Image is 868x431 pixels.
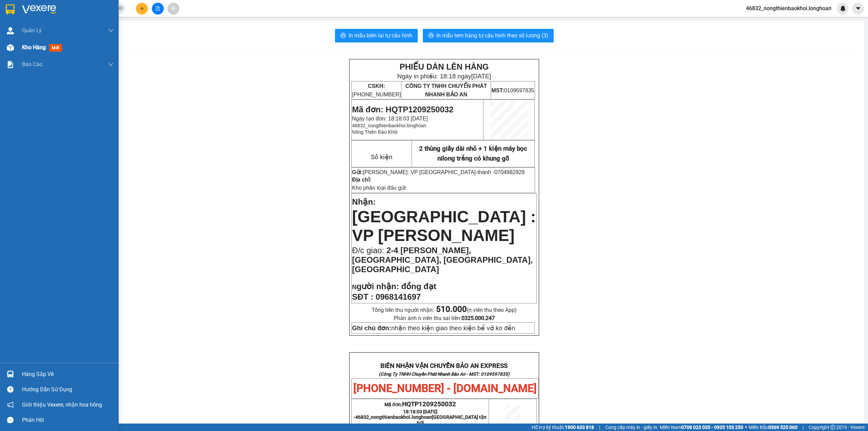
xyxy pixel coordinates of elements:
[7,417,14,423] span: message
[491,88,534,93] span: 0109597835
[349,31,412,40] span: In mẫu biên lai tự cấu hình
[352,283,399,291] strong: N
[855,5,861,12] span: caret-down
[49,44,62,52] span: mới
[352,116,428,121] span: Ngày tạo đơn: 18:18:03 [DATE]
[7,61,14,68] img: solution-icon
[7,386,14,393] span: question-circle
[22,400,102,409] span: Giới thiệu Vexere, nhận hoa hồng
[745,426,747,429] span: ⚪️
[660,424,743,431] span: Miền Nam
[394,315,495,321] span: Phản ánh n.viên thu sai tiền:
[384,402,456,407] span: Mã đơn:
[22,26,42,35] span: Quản Lý
[352,169,363,175] strong: Gửi:
[355,414,487,425] span: 46832_nongthienbaokhoi.longhoan
[152,3,164,15] button: file-add
[352,185,407,191] span: Kho phân loại đầu gửi:
[352,246,386,255] span: Đ/c giao:
[136,3,148,15] button: plus
[140,6,144,11] span: plus
[436,31,548,40] span: In mẫu tem hàng tự cấu hình theo số lượng (3)
[368,83,385,89] strong: CSKH:
[605,424,658,431] span: Cung cấp máy in - giấy in:
[428,33,434,39] span: printer
[376,292,421,301] span: 0968141697
[830,425,835,430] span: copyright
[59,23,124,35] span: CÔNG TY TNHH CHUYỂN PHÁT NHANH BẢO AN
[852,3,864,15] button: caret-down
[335,29,418,42] button: printerIn mẫu biên lai tự cấu hình
[471,73,491,80] span: [DATE]
[599,424,600,431] span: |
[352,324,515,332] span: nhận theo kiện giao theo kiện bể vỡ ko đền
[402,400,456,408] span: HQTP1209250032
[372,307,517,313] span: Tổng tiền thu người nhận:
[119,5,123,12] span: close-circle
[352,246,533,274] span: 2-4 [PERSON_NAME], [GEOGRAPHIC_DATA], [GEOGRAPHIC_DATA], [GEOGRAPHIC_DATA]
[352,129,397,135] span: Nông Thiên Bảo Khôi
[352,105,453,114] span: Mã đơn: HQTP1209250032
[352,324,391,332] strong: Ghi chú đơn:
[352,208,536,244] span: [GEOGRAPHIC_DATA] : VP [PERSON_NAME]
[741,4,837,13] span: 46832_nongthienbaokhoi.longhoan
[840,5,846,12] img: icon-new-feature
[352,177,371,183] strong: Địa chỉ:
[768,425,797,430] strong: 0369 525 060
[357,282,399,291] span: gười nhận:
[352,292,373,301] strong: SĐT :
[22,415,114,425] div: Phản hồi
[417,414,487,425] span: [GEOGRAPHIC_DATA] tận nơi
[363,169,476,175] span: [PERSON_NAME]: VP [GEOGRAPHIC_DATA]
[22,60,42,69] span: Báo cáo
[477,169,525,175] span: thành -
[352,83,401,97] span: [PHONE_NUMBER]
[45,3,134,12] strong: PHIẾU DÁN LÊN HÀNG
[436,304,467,314] strong: 510.000
[167,3,179,15] button: aim
[399,62,489,71] strong: PHIẾU DÁN LÊN HÀNG
[749,424,797,431] span: Miền Bắc
[6,4,15,15] img: logo-vxr
[108,62,114,67] span: down
[681,425,743,430] strong: 0708 023 035 - 0935 103 250
[19,23,36,29] strong: CSKH:
[476,169,525,175] span: -
[340,33,346,39] span: printer
[352,123,426,128] span: 46832_nongthienbaokhoi.longhoan
[22,44,46,51] span: Kho hàng
[565,425,594,430] strong: 1900 633 818
[371,153,392,161] span: Số kiện
[436,307,517,313] span: (n.viên thu theo App)
[491,88,504,93] strong: MST:
[7,44,14,51] img: warehouse-icon
[7,401,14,408] span: notification
[171,6,176,11] span: aim
[3,41,104,50] span: Mã đơn: HQTP1209250032
[354,409,487,425] span: 18:18:03 [DATE] -
[7,27,14,34] img: warehouse-icon
[379,372,510,377] strong: (Công Ty TNHH Chuyển Phát Nhanh Bảo An - MST: 0109597835)
[22,385,114,395] div: Hướng dẫn sử dụng
[461,315,495,321] strong: 0325.000.247
[380,362,508,370] strong: BIÊN NHẬN VẬN CHUYỂN BẢO AN EXPRESS
[22,369,114,379] div: Hàng sắp về
[3,23,52,35] span: [PHONE_NUMBER]
[119,6,123,10] span: close-circle
[43,14,137,21] span: Ngày in phiếu: 18:18 ngày
[397,73,491,80] span: Ngày in phiếu: 18:18 ngày
[7,371,14,378] img: warehouse-icon
[405,83,487,97] span: CÔNG TY TNHH CHUYỂN PHÁT NHANH BẢO AN
[352,197,376,206] span: Nhận:
[803,424,804,431] span: |
[353,382,537,395] span: [PHONE_NUMBER] - [DOMAIN_NAME]
[401,282,436,291] span: đồng đạt
[494,169,525,175] span: 0704982929
[419,145,527,162] span: 2 thùng giấy dài nhỏ + 1 kiện máy bọc nilong trắng có khung gỗ
[423,29,554,42] button: printerIn mẫu tem hàng tự cấu hình theo số lượng (3)
[108,28,114,33] span: down
[155,6,160,11] span: file-add
[532,424,594,431] span: Hỗ trợ kỹ thuật:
